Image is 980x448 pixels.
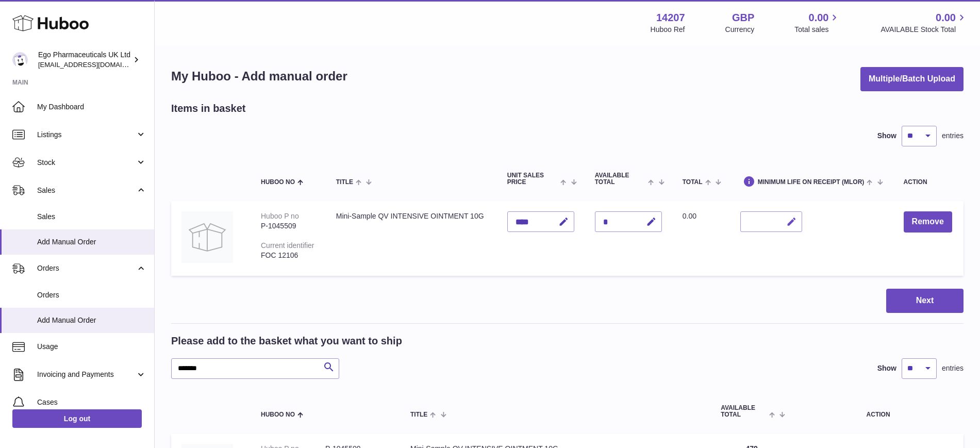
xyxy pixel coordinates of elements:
img: internalAdmin-14207@internal.huboo.com [12,52,28,68]
div: FOC 12106 [261,251,315,260]
span: entries [942,131,964,141]
h1: My Huboo - Add manual order [171,68,347,85]
th: Action [793,394,964,428]
img: Mini-Sample QV INTENSIVE OINTMENT 10G [181,211,233,263]
h2: Items in basket [171,102,246,115]
span: [EMAIL_ADDRESS][DOMAIN_NAME] [38,60,152,69]
span: Orders [37,263,136,273]
div: Currency [725,25,755,35]
a: Log out [12,409,142,428]
div: Ego Pharmaceuticals UK Ltd [38,50,131,70]
span: Total [683,179,703,186]
span: Unit Sales Price [507,172,558,186]
span: AVAILABLE Total [721,405,767,418]
div: P-1045509 [261,221,315,231]
span: Cases [37,397,146,407]
strong: GBP [732,11,754,25]
span: Huboo no [261,411,295,418]
span: entries [942,363,964,373]
div: Huboo Ref [651,25,685,35]
span: Minimum Life On Receipt (MLOR) [758,179,865,186]
span: Title [410,411,427,418]
span: Huboo no [261,179,295,186]
div: Action [904,179,953,186]
span: Add Manual Order [37,316,146,325]
span: Total sales [794,25,840,35]
button: Multiple/Batch Upload [860,67,964,91]
span: Usage [37,342,146,352]
span: 0.00 [683,212,696,220]
a: 0.00 Total sales [794,11,840,35]
span: AVAILABLE Stock Total [881,25,968,35]
span: 0.00 [809,11,829,25]
span: Title [336,179,353,186]
label: Show [877,363,896,373]
span: Stock [37,158,136,168]
strong: 14207 [656,11,685,25]
span: Sales [37,212,146,222]
span: AVAILABLE Total [595,172,646,186]
div: Current identifier [261,241,314,250]
span: Orders [37,290,146,300]
a: 0.00 AVAILABLE Stock Total [881,11,968,35]
h2: Please add to the basket what you want to ship [171,334,402,348]
span: Sales [37,186,136,195]
button: Remove [904,211,952,233]
span: Add Manual Order [37,237,146,247]
span: 0.00 [936,11,956,25]
span: Invoicing and Payments [37,370,136,379]
label: Show [877,131,896,141]
span: Listings [37,130,136,140]
span: My Dashboard [37,102,146,112]
div: Huboo P no [261,212,299,220]
button: Next [886,289,964,313]
td: Mini-Sample QV INTENSIVE OINTMENT 10G [326,201,497,276]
